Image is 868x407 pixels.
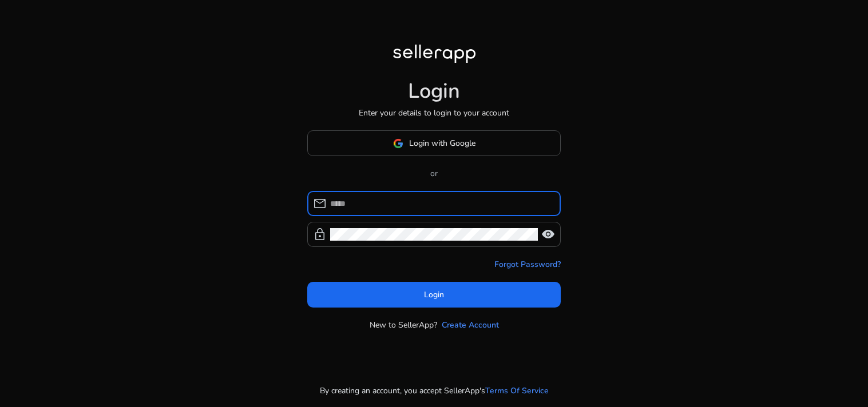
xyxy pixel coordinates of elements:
[307,130,561,156] button: Login with Google
[359,107,509,119] p: Enter your details to login to your account
[494,258,561,270] a: Forgot Password?
[541,228,555,241] span: visibility
[408,79,460,103] h1: Login
[485,385,549,397] a: Terms Of Service
[442,319,499,331] a: Create Account
[307,282,561,308] button: Login
[307,167,561,179] p: or
[424,289,444,301] span: Login
[370,319,437,331] p: New to SellerApp?
[393,138,403,149] img: google-logo.svg
[409,137,475,149] span: Login with Google
[313,197,327,210] span: mail
[313,228,327,241] span: lock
